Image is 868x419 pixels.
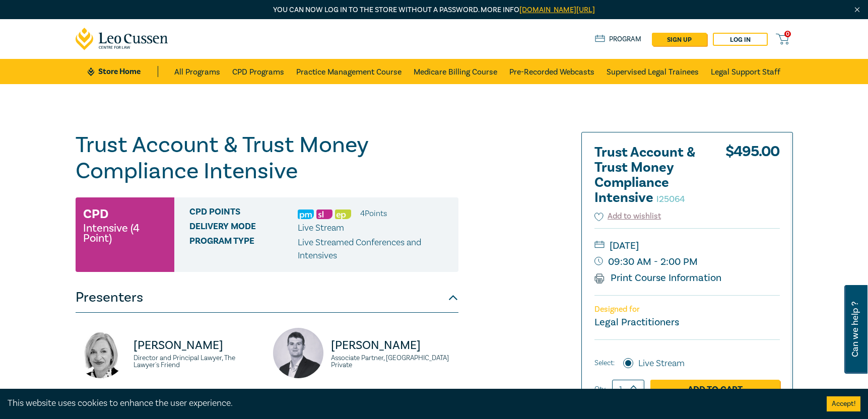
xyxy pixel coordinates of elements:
[519,5,595,15] a: [DOMAIN_NAME][URL]
[174,59,220,84] a: All Programs
[189,236,298,262] span: Program type
[853,6,861,14] img: Close
[594,316,679,329] small: Legal Practitioners
[76,5,793,16] p: You can now log in to the store without a password. More info
[298,222,344,234] span: Live Stream
[594,254,780,270] small: 09:30 AM - 2:00 PM
[650,380,780,399] a: Add to Cart
[594,271,722,285] a: Print Course Information
[273,328,323,378] img: https://s3.ap-southeast-2.amazonaws.com/leo-cussen-store-production-content/Contacts/Alex%20Young...
[827,396,860,411] button: Accept cookies
[784,31,791,37] span: 0
[850,291,860,368] span: Can we help ?
[725,145,780,211] div: $ 495.00
[335,210,351,219] img: Ethics & Professional Responsibility
[594,305,780,314] p: Designed for
[360,207,387,220] li: 4 Point s
[133,337,261,354] p: [PERSON_NAME]
[189,222,298,235] span: Delivery Mode
[232,59,284,84] a: CPD Programs
[711,59,780,84] a: Legal Support Staff
[76,132,458,184] h1: Trust Account & Trust Money Compliance Intensive
[133,355,261,369] small: Director and Principal Lawyer, The Lawyer's Friend
[595,34,642,45] a: Program
[612,380,644,399] input: 1
[607,59,699,84] a: Supervised Legal Trainees
[316,210,332,219] img: Substantive Law
[76,283,458,313] button: Presenters
[298,236,451,262] p: Live Streamed Conferences and Intensives
[656,193,685,205] small: I25064
[331,355,458,369] small: Associate Partner, [GEOGRAPHIC_DATA] Private
[88,66,158,77] a: Store Home
[298,210,314,219] img: Practice Management & Business Skills
[414,59,497,84] a: Medicare Billing Course
[638,357,685,370] label: Live Stream
[76,328,126,378] img: https://s3.ap-southeast-2.amazonaws.com/leo-cussen-store-production-content/Contacts/Jennie%20Pak...
[713,33,768,46] a: Log in
[189,207,298,220] span: CPD Points
[8,397,812,410] div: This website uses cookies to enhance the user experience.
[83,223,167,243] small: Intensive (4 Point)
[594,145,705,205] h2: Trust Account & Trust Money Compliance Intensive
[296,59,402,84] a: Practice Management Course
[83,205,108,223] h3: CPD
[594,238,780,254] small: [DATE]
[509,59,594,84] a: Pre-Recorded Webcasts
[594,211,661,222] button: Add to wishlist
[652,33,707,46] a: sign up
[594,358,615,369] span: Select:
[594,384,606,395] label: Qty
[331,337,458,354] p: [PERSON_NAME]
